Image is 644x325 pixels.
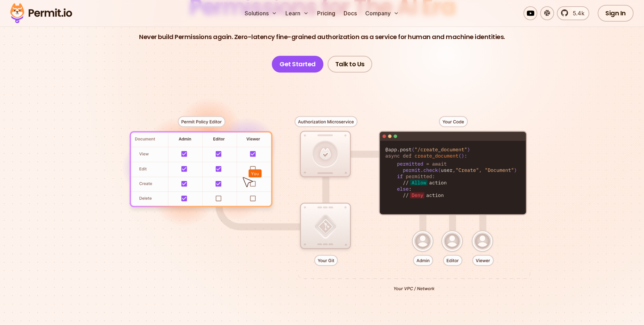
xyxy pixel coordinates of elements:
span: 5.4k [569,9,584,17]
p: Never build Permissions again. Zero-latency fine-grained authorization as a service for human and... [139,32,505,42]
a: Pricing [314,6,338,20]
img: Permit logo [7,1,75,25]
a: Talk to Us [328,56,372,73]
a: Sign In [598,5,634,22]
a: Docs [341,6,360,20]
a: 5.4k [557,6,589,20]
button: Company [362,6,402,20]
button: Learn [283,6,312,20]
button: Solutions [242,6,280,20]
a: Get Started [272,56,323,73]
